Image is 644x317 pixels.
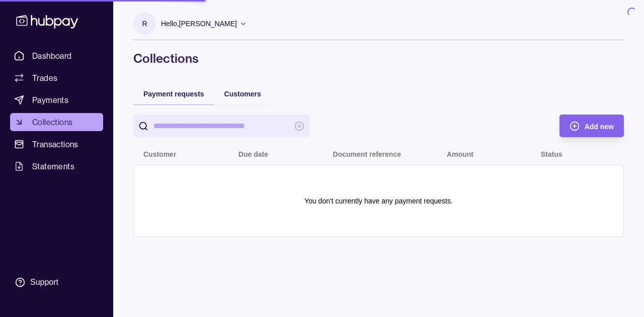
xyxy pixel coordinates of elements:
a: Payments [10,91,103,109]
p: Due date [238,150,268,158]
a: Trades [10,69,103,87]
p: Amount [447,150,473,158]
span: Payment requests [143,90,204,98]
a: Collections [10,113,103,131]
h1: Collections [133,50,624,66]
p: Hello, [PERSON_NAME] [161,18,237,29]
button: Add new [559,115,624,137]
span: Collections [32,116,72,128]
span: Dashboard [32,50,72,62]
input: search [153,115,289,137]
a: Statements [10,157,103,175]
span: Customers [224,90,261,98]
div: Support [30,277,58,288]
a: Dashboard [10,47,103,65]
span: Trades [32,72,57,84]
p: You don't currently have any payment requests. [304,195,453,206]
a: Transactions [10,135,103,153]
p: R [142,18,147,29]
span: Add new [585,123,614,131]
a: Support [10,272,103,293]
p: Document reference [333,150,401,158]
p: Customer [143,150,176,158]
span: Payments [32,94,68,106]
p: Status [541,150,562,158]
span: Statements [32,160,74,172]
span: Transactions [32,138,78,150]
